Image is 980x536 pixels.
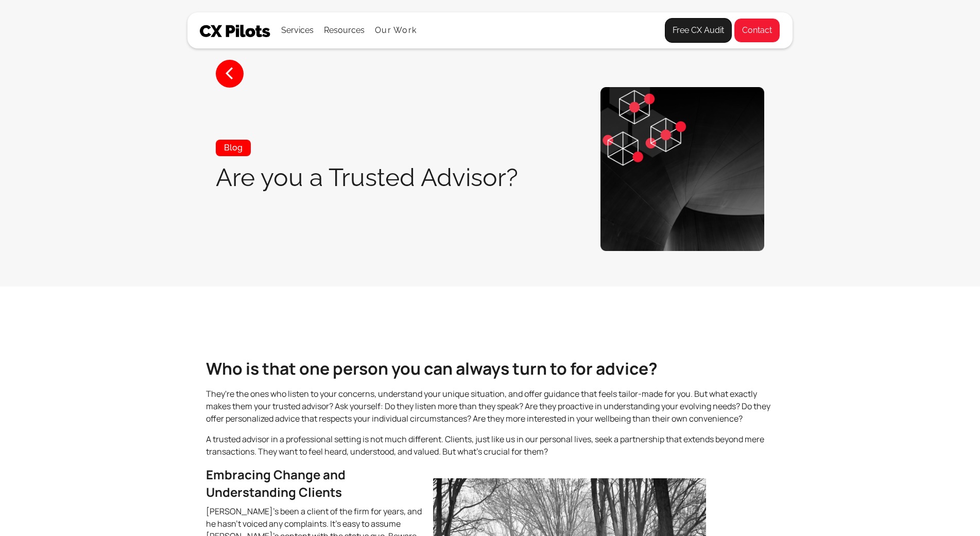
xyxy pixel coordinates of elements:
[734,18,780,43] a: Contact
[375,26,417,35] a: Our Work
[206,358,774,379] h2: Who is that one person you can always turn to for advice?
[216,164,518,191] h1: Are you a Trusted Advisor?
[206,466,346,500] strong: Embracing Change and Understanding Clients
[281,23,314,38] div: Services
[665,18,732,43] a: Free CX Audit
[206,433,774,458] p: A trusted advisor in a professional setting is not much different. Clients, just like us in our p...
[324,23,365,38] div: Resources
[216,140,251,156] div: Blog
[206,388,774,425] p: They're the ones who listen to your concerns, understand your unique situation, and offer guidanc...
[216,60,244,88] a: <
